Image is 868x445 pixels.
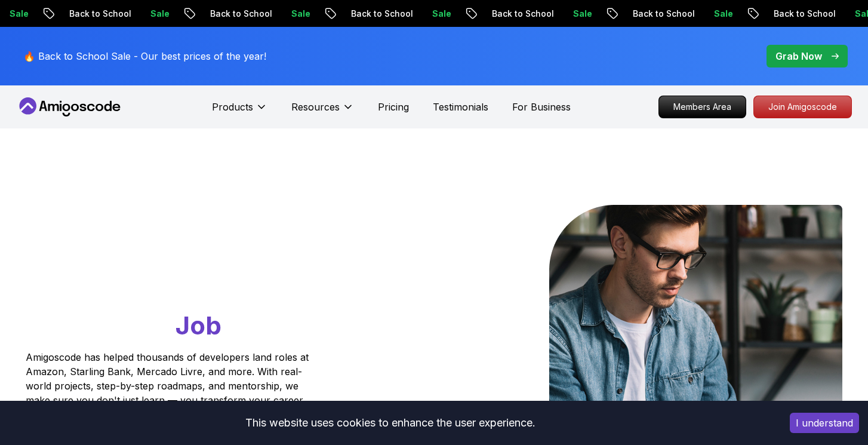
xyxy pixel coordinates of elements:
a: Members Area [658,96,746,118]
span: Job [176,310,221,340]
p: Sale [107,8,145,20]
p: Sale [670,8,709,20]
p: Resources [291,100,340,114]
p: Back to School [26,8,107,20]
p: Join Amigoscode [754,96,851,118]
p: Sale [248,8,286,20]
p: Back to School [589,8,670,20]
a: Testimonials [433,100,488,114]
p: Back to School [448,8,530,20]
p: Amigoscode has helped thousands of developers land roles at Amazon, Starling Bank, Mercado Livre,... [26,350,312,407]
h1: Go From Learning to Hired: Master Java, Spring Boot & Cloud Skills That Get You the [26,205,355,343]
p: Back to School [307,8,389,20]
button: Accept cookies [790,413,859,433]
p: Grab Now [775,49,822,63]
p: Products [212,100,253,114]
p: Sale [389,8,427,20]
button: Resources [291,100,354,124]
p: 🔥 Back to School Sale - Our best prices of the year! [23,49,266,63]
p: Back to School [730,8,811,20]
a: For Business [512,100,571,114]
p: Sale [530,8,568,20]
a: Join Amigoscode [753,96,852,118]
p: Back to School [167,8,248,20]
a: Pricing [378,100,409,114]
button: Products [212,100,267,124]
p: Sale [811,8,849,20]
div: This website uses cookies to enhance the user experience. [9,410,772,436]
p: Members Area [659,96,746,118]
